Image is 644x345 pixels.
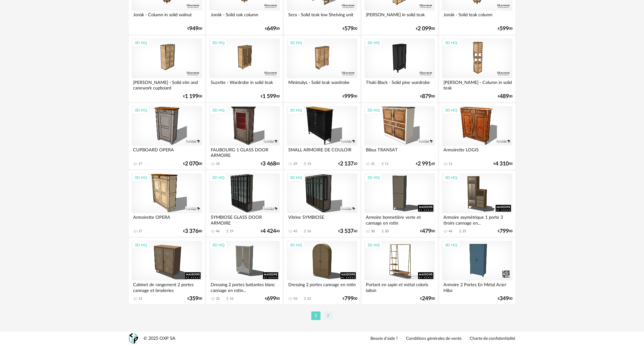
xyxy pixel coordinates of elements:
div: Armoire 2 Portes En Métal Acier Hiba [442,280,512,293]
div: Sera - Solid teak low Shelving unit [287,11,357,23]
span: Download icon [303,161,307,166]
span: 799 [500,229,509,233]
a: 3D HQ Vitrine SYMBIOSE 45 Download icon 16 €3 53760 [284,170,360,237]
span: 249 [422,296,431,301]
span: 949 [189,27,198,31]
div: € 00 [498,296,512,301]
span: Download icon [225,229,230,233]
div: 16 [230,296,233,301]
span: 3 537 [340,229,354,233]
div: 32 [216,296,220,301]
div: Suzette - Wardrobe in solid teak [209,78,280,90]
a: 3D HQ Dressing 2 portes battantes blanc cannage en rotin... 32 Download icon 16 €69900 [206,238,282,304]
div: CUPBOARD OPERA [132,146,202,158]
div: 46 [449,229,452,233]
div: [PERSON_NAME] - Column in solid teak [442,78,512,90]
div: € 00 [420,229,435,233]
a: 3D HQ Minimalys - Solid teak wardrobe €99900 [284,36,360,102]
div: SYMBIOSE GLASS DOOR ARMOIRE [209,213,280,225]
div: € 60 [338,229,357,233]
div: 3D HQ [365,106,382,114]
div: Cabinet de rangement 2 portes cannage et broderies [132,280,202,293]
div: [PERSON_NAME] - Solid elm and canework cupboard [132,78,202,90]
div: € 00 [183,161,202,166]
li: 1 [311,311,320,320]
span: 1 199 [185,94,198,98]
a: 3D HQ Portant en sapin et métal coloris laiton €24900 [362,238,438,304]
div: 3D HQ [442,39,460,47]
span: 2 070 [185,161,198,166]
div: Armoire asymétrique 1 porte 3 tiroirs cannage en... [442,213,512,225]
span: 3 468 [263,161,276,166]
div: 3D HQ [209,173,227,181]
span: 359 [189,296,198,301]
div: Jonàk - Column in solid walnut [132,11,202,23]
div: € 00 [498,27,512,31]
div: € 00 [183,94,202,98]
div: 3D HQ [442,241,460,249]
span: 489 [500,94,509,98]
span: 4 310 [495,161,509,166]
div: 29 [293,161,297,166]
a: 3D HQ CUPBOARD OPERA 17 €2 07000 [129,103,205,169]
span: 4 424 [263,229,276,233]
span: 349 [500,296,509,301]
a: 3D HQ Armoire asymétrique 1 porte 3 tiroirs cannage en... 46 Download icon 25 €79900 [439,170,515,237]
span: Download icon [303,296,307,301]
div: Armoire bonnetière verte et cannage en rotin [364,213,435,225]
div: Jonàk - Solid teak column [442,11,512,23]
li: 2 [324,311,333,320]
div: 3D HQ [132,241,150,249]
a: 3D HQ Armoire 2 Portes En Métal Acier Hiba €34900 [439,238,515,304]
span: 2 137 [340,161,354,166]
div: 3D HQ [287,39,305,47]
a: 3D HQ FAUBOURG 1 GLASS DOOR ARMOIRE 18 €3 46800 [206,103,282,169]
div: 3D HQ [209,39,227,47]
div: € 40 [261,229,280,233]
div: 3D HQ [287,173,305,181]
div: Jonàk - Solid oak column [209,11,280,23]
a: 3D HQ SMALL ARMOIRE DE COULOIR 29 Download icon 13 €2 13720 [284,103,360,169]
a: 3D HQ Armoirette OPERA 17 €3 37680 [129,170,205,237]
div: 30 [371,229,375,233]
span: 999 [344,94,354,98]
div: Dressing 2 portes battantes blanc cannage en rotin... [209,280,280,293]
div: 3D HQ [365,39,382,47]
div: [PERSON_NAME] in solid teak [364,11,435,23]
div: 16 [307,229,311,233]
a: Charte de confidentialité [470,336,515,341]
div: 31 [371,161,375,166]
div: 3D HQ [287,106,305,114]
span: 1 599 [263,94,276,98]
div: € 00 [265,27,280,31]
a: 3D HQ [PERSON_NAME] - Solid elm and canework cupboard €1 19900 [129,36,205,102]
div: 3D HQ [132,106,150,114]
div: 3D HQ [132,39,150,47]
span: 799 [344,296,354,301]
div: 46 [216,229,220,233]
div: Thaki Black - Solid pine wardrobe [364,78,435,90]
a: 3D HQ Bibus TRANSAT 31 Download icon 11 €2 99160 [362,103,438,169]
div: € 00 [261,161,280,166]
div: € 00 [187,27,202,31]
div: € 00 [420,296,435,301]
a: 3D HQ Armoire bonnetière verte et cannage en rotin 30 Download icon 20 €47900 [362,170,438,237]
div: € 00 [343,296,357,301]
span: 3 376 [185,229,198,233]
div: Vitrine SYMBIOSE [287,213,357,225]
div: Dressing 2 portes cannage en rotin [287,280,357,293]
a: Besoin d'aide ? [370,336,398,341]
div: € 00 [261,94,280,98]
a: 3D HQ Armoirette LOGIS 11 €4 31040 [439,103,515,169]
div: 3D HQ [442,106,460,114]
span: 879 [422,94,431,98]
span: 2 991 [418,161,431,166]
a: 3D HQ Cabinet de rangement 2 portes cannage et broderies 13 €35900 [129,238,205,304]
div: € 00 [416,27,435,31]
div: 43 [293,296,297,301]
div: Armoirette OPERA [132,213,202,225]
a: Conditions générales de vente [406,336,462,341]
div: Minimalys - Solid teak wardrobe [287,78,357,90]
a: 3D HQ Dressing 2 portes cannage en rotin 43 Download icon 23 €79900 [284,238,360,304]
div: 3D HQ [209,241,227,249]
